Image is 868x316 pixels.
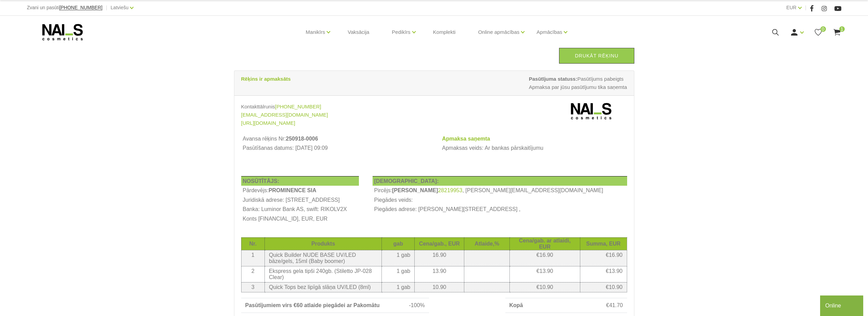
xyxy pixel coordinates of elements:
[409,302,425,308] span: -100%
[580,250,627,266] td: €16.90
[241,195,359,205] th: Juridiskā adrese: [STREET_ADDRESS]
[241,134,427,144] th: Avansa rēķins Nr:
[306,18,325,46] a: Manikīrs
[606,302,609,308] span: €
[373,205,627,214] td: Piegādes adrese: [PERSON_NAME][STREET_ADDRESS] ,
[509,302,523,308] strong: Kopā
[241,214,359,224] th: Konts [FINANCIAL_ID], EUR, EUR
[440,144,627,153] td: Apmaksas veids: Ar bankas pārskaitījumu
[805,3,806,12] span: |
[286,136,318,142] b: 250918-0006
[536,18,562,46] a: Apmācības
[241,250,264,266] td: 1
[27,3,102,12] div: Zvani un pasūti
[510,250,580,266] td: €16.90
[269,187,316,193] b: PROMINENCE SIA
[510,266,580,282] td: €13.90
[415,282,464,292] td: 10.90
[438,187,462,194] a: 28219953
[245,302,380,308] strong: Pasūtījumiem virs €60 atlaide piegādei ar Pakomātu
[241,119,295,127] a: [URL][DOMAIN_NAME]
[264,266,381,282] td: Ekspress gela tipši 240gb. (Stiletto JP-028 Clear)
[559,48,634,64] a: Drukāt rēķinu
[510,282,580,292] td: €10.90
[580,237,627,250] th: Summa, EUR
[786,3,796,12] a: EUR
[464,237,510,250] th: Atlaide,%
[392,187,438,193] b: [PERSON_NAME]
[382,250,415,266] td: 1 gab
[241,103,429,111] div: Kontakttālrunis
[839,26,845,32] span: 1
[241,266,264,282] td: 2
[373,195,627,205] td: Piegādes veids:
[59,5,102,10] a: [PHONE_NUMBER]
[820,26,826,32] span: 0
[373,186,627,195] td: Pircējs: , [PERSON_NAME][EMAIL_ADDRESS][DOMAIN_NAME]
[609,302,623,308] span: 41.70
[392,18,410,46] a: Pedikīrs
[275,103,321,111] a: [PHONE_NUMBER]
[264,282,381,292] td: Quick Tops bez lipīgā slāņa UV/LED (8ml)
[111,3,128,12] a: Latviešu
[264,237,381,250] th: Produkts
[529,76,578,82] strong: Pasūtījuma statuss:
[241,153,427,162] td: Avansa rēķins izdrukāts: [DATE] 06:09:11
[241,176,359,186] th: NOSŪTĪTĀJS:
[442,136,490,142] strong: Apmaksa saņemta
[342,16,375,49] a: Vaksācija
[478,18,519,46] a: Online apmācības
[241,237,264,250] th: Nr.
[820,294,865,316] iframe: chat widget
[241,205,359,214] th: Banka: Luminor Bank AS, swift: RIKOLV2X
[264,250,381,266] td: Quick Builder NUDE BASE UV/LED bāze/gels, 15ml (Baby boomer)
[580,282,627,292] td: €10.90
[580,266,627,282] td: €13.90
[814,28,822,37] a: 0
[241,111,328,119] a: [EMAIL_ADDRESS][DOMAIN_NAME]
[241,144,427,153] td: Pasūtīšanas datums: [DATE] 09:09
[529,75,627,91] span: Pasūtījums pabeigts Apmaksa par jūsu pasūtījumu tika saņemta
[241,76,291,82] strong: Rēķins ir apmaksāts
[106,3,107,12] span: |
[833,28,841,37] a: 1
[415,266,464,282] td: 13.90
[373,176,627,186] th: [DEMOGRAPHIC_DATA]:
[241,282,264,292] td: 3
[382,237,415,250] th: gab
[428,16,461,49] a: Komplekti
[382,266,415,282] td: 1 gab
[382,282,415,292] td: 1 gab
[415,237,464,250] th: Cena/gab., EUR
[241,186,359,195] td: Pārdevējs:
[415,250,464,266] td: 16.90
[510,237,580,250] th: Cena/gab. ar atlaidi, EUR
